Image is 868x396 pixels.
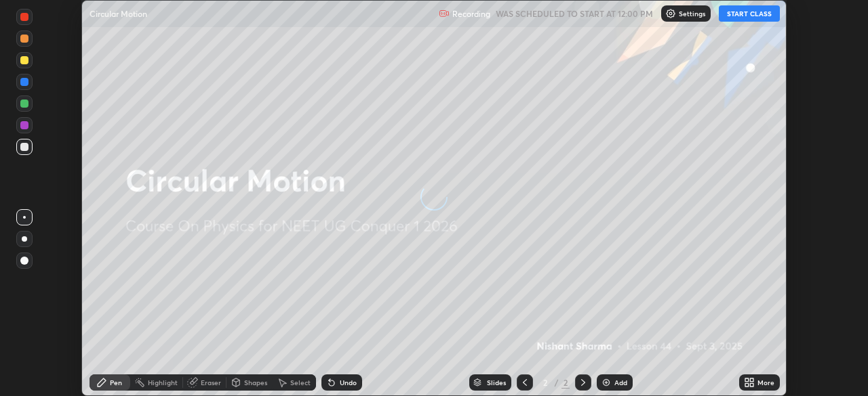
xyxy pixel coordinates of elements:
div: 2 [538,378,552,387]
div: Eraser [201,379,221,386]
div: 2 [561,376,570,389]
div: / [555,378,559,387]
img: class-settings-icons [665,8,676,19]
h5: WAS SCHEDULED TO START AT 12:00 PM [496,7,653,20]
button: START CLASS [719,5,780,22]
div: More [757,379,774,386]
p: Settings [679,10,705,17]
img: add-slide-button [601,377,612,388]
div: Highlight [148,379,178,386]
p: Circular Motion [90,8,147,19]
div: Select [290,379,311,386]
p: Recording [452,9,490,19]
div: Undo [340,379,357,386]
img: recording.375f2c34.svg [439,8,450,19]
div: Pen [110,379,122,386]
div: Add [614,379,627,386]
div: Shapes [244,379,267,386]
div: Slides [487,379,506,386]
